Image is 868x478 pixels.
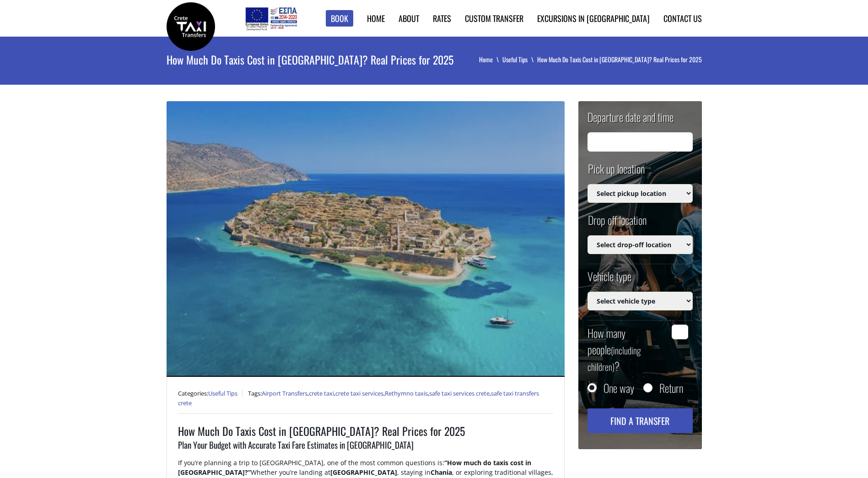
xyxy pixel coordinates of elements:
a: crete taxi [309,389,334,397]
label: Return [659,383,683,392]
a: Useful Tips [208,389,237,397]
h1: How Much Do Taxis Cost in [GEOGRAPHIC_DATA]? Real Prices for 2025 [167,37,468,82]
label: How many people ? [588,325,667,374]
h3: Plan Your Budget with Accurate Taxi Fare Estimates in [GEOGRAPHIC_DATA] [178,439,553,458]
strong: [GEOGRAPHIC_DATA] [330,468,397,477]
label: Pick up location [588,161,645,184]
a: About [399,12,419,24]
a: safe taxi services crete [429,389,490,397]
a: Crete Taxi Transfers | How Much Do Taxis Cost in Crete? Real Prices for 2025 [167,21,215,30]
a: Excursions in [GEOGRAPHIC_DATA] [537,12,650,24]
strong: Chania [431,468,452,477]
li: How Much Do Taxis Cost in [GEOGRAPHIC_DATA]? Real Prices for 2025 [537,55,702,64]
strong: “How much do taxis cost in [GEOGRAPHIC_DATA]?” [178,458,531,477]
button: Find a transfer [588,408,693,433]
span: Categories: [178,389,243,397]
a: safe taxi transfers crete [178,389,539,407]
label: Drop off location [588,212,647,235]
a: Rethymno taxis [385,389,428,397]
a: Custom Transfer [465,12,523,24]
small: (including children) [588,343,641,374]
label: Departure date and time [588,109,674,132]
a: Book [326,10,353,27]
a: Home [367,12,385,24]
img: Crete Taxi Transfers | How Much Do Taxis Cost in Crete? Real Prices for 2025 [167,2,215,51]
img: How Much Do Taxis Cost in Crete? Real Prices for 2025 [167,101,565,377]
a: Rates [433,12,451,24]
a: Contact us [663,12,702,24]
a: Useful Tips [502,54,537,64]
label: One way [604,383,634,392]
span: Tags: , , , , , [178,389,539,407]
h1: How Much Do Taxis Cost in [GEOGRAPHIC_DATA]? Real Prices for 2025 [178,423,553,439]
label: Vehicle type [588,268,631,292]
a: crete taxi services [335,389,383,397]
img: e-bannersEUERDF180X90.jpg [244,5,298,32]
a: Home [479,54,502,64]
a: Airport Transfers [262,389,307,397]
